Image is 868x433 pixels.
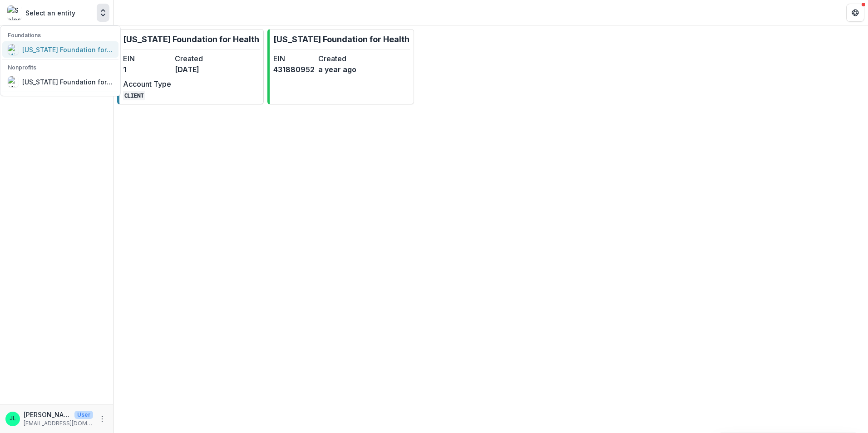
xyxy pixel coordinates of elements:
dt: Created [175,53,223,64]
p: [PERSON_NAME] [24,410,71,419]
code: CLIENT [123,91,145,100]
dd: [DATE] [175,64,223,75]
dd: 1 [123,64,171,75]
p: Select an entity [25,8,75,18]
p: [US_STATE] Foundation for Health [273,33,409,45]
dt: Account Type [123,79,171,89]
p: User [74,411,93,419]
div: Jessi LaRose [10,416,16,422]
img: Select an entity [7,5,22,20]
a: [US_STATE] Foundation for HealthEIN431880952Createda year ago [267,29,414,104]
button: More [97,413,108,424]
button: Open entity switcher [97,4,109,22]
button: Get Help [846,4,864,22]
a: [US_STATE] Foundation for HealthEIN1Created[DATE]Account TypeCLIENT [117,29,264,104]
dd: a year ago [318,64,360,75]
p: [US_STATE] Foundation for Health [123,33,259,45]
dt: EIN [123,53,171,64]
dd: 431880952 [273,64,315,75]
dt: EIN [273,53,315,64]
p: [EMAIL_ADDRESS][DOMAIN_NAME] [24,419,93,428]
dt: Created [318,53,360,64]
